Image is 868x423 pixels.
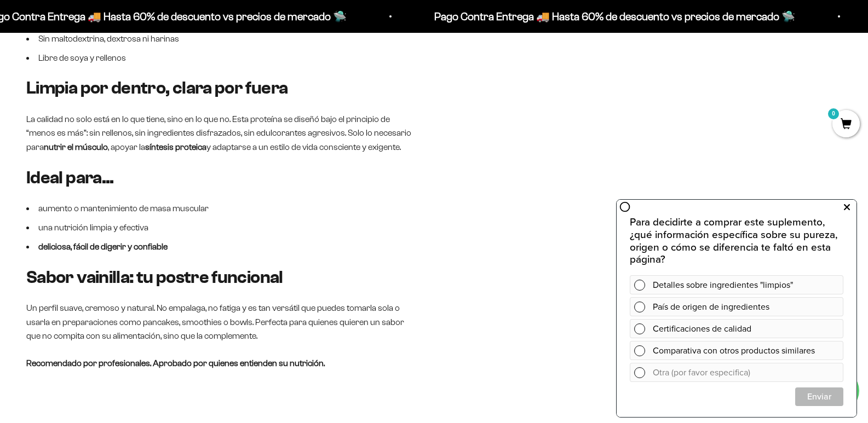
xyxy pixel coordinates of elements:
[617,199,856,417] iframe: zigpoll-iframe
[26,112,415,154] p: La calidad no solo está en lo que tiene, sino en lo que no. Esta proteína se diseñó bajo el princ...
[26,78,288,97] strong: Limpia por dentro, clara por fuera
[26,301,415,343] p: Un perfil suave, cremoso y natural. No empalaga, no fatiga y es tan versátil que puedes tomarla s...
[827,107,840,120] mark: 0
[26,201,415,216] li: aumento o mantenimiento de masa muscular
[26,268,283,287] strong: Sabor vainilla: tu postre funcional
[26,168,114,187] strong: Ideal para...
[832,119,860,131] a: 0
[26,358,325,368] strong: Recomendado por profesionales. Aprobado por quienes entienden su nutrición.
[44,142,108,152] strong: nutrir el músculo
[26,51,415,65] li: Libre de soya y rellenos
[433,8,794,25] p: Pago Contra Entrega 🚚 Hasta 60% de descuento vs precios de mercado 🛸
[38,242,168,251] strong: deliciosa, fácil de digerir y confiable
[26,221,415,235] li: una nutrición limpia y efectiva
[145,142,206,152] strong: síntesis proteica
[26,32,415,46] li: Sin maltodextrina, dextrosa ni harinas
